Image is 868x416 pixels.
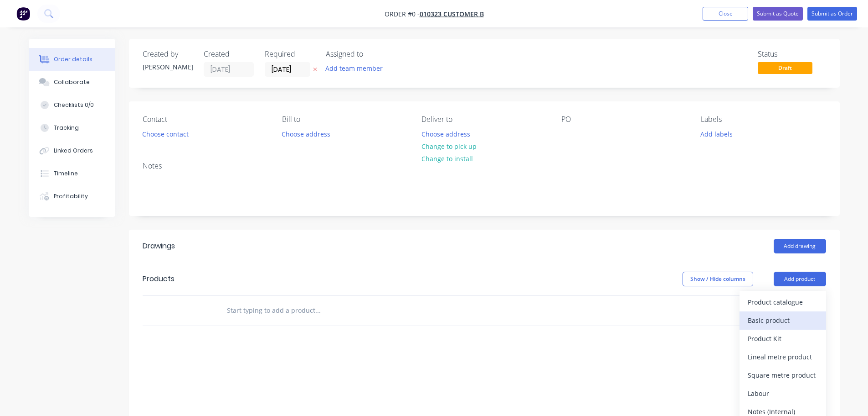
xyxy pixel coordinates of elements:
[265,50,315,58] div: Required
[277,127,335,140] button: Choose address
[748,314,818,327] div: Basic product
[326,62,388,74] button: Add team member
[54,192,88,200] div: Profitability
[29,71,115,94] button: Collaborate
[54,169,78,178] div: Timeline
[701,115,826,124] div: Labels
[748,295,818,309] div: Product catalogue
[683,272,753,286] button: Show / Hide columns
[143,62,193,72] div: [PERSON_NAME]
[29,48,115,71] button: Order details
[326,50,417,58] div: Assigned to
[748,369,818,382] div: Square metre product
[54,147,93,155] div: Linked Orders
[143,50,193,58] div: Created by
[204,50,254,58] div: Created
[561,115,686,124] div: PO
[416,127,475,140] button: Choose address
[421,115,546,124] div: Deliver to
[420,10,484,18] a: 010323 Customer B
[54,55,92,63] div: Order details
[54,124,79,132] div: Tracking
[282,115,407,124] div: Bill to
[385,10,420,18] span: Order #0 -
[143,115,267,124] div: Contact
[774,239,826,253] button: Add drawing
[748,350,818,363] div: Lineal metre product
[416,153,478,165] button: Change to install
[143,274,175,284] div: Products
[758,50,826,58] div: Status
[753,7,803,21] button: Submit as Quote
[16,7,30,21] img: Factory
[226,301,409,320] input: Start typing to add a product...
[143,241,175,252] div: Drawings
[748,332,818,345] div: Product Kit
[703,7,748,21] button: Close
[29,162,115,185] button: Timeline
[696,127,738,140] button: Add labels
[416,140,481,153] button: Change to pick up
[54,78,90,86] div: Collaborate
[774,272,826,286] button: Add product
[748,387,818,400] div: Labour
[29,139,115,162] button: Linked Orders
[137,127,193,140] button: Choose contact
[29,185,115,208] button: Profitability
[29,94,115,116] button: Checklists 0/0
[143,162,826,170] div: Notes
[807,7,857,21] button: Submit as Order
[320,62,387,74] button: Add team member
[29,116,115,139] button: Tracking
[758,62,812,74] span: Draft
[54,101,94,109] div: Checklists 0/0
